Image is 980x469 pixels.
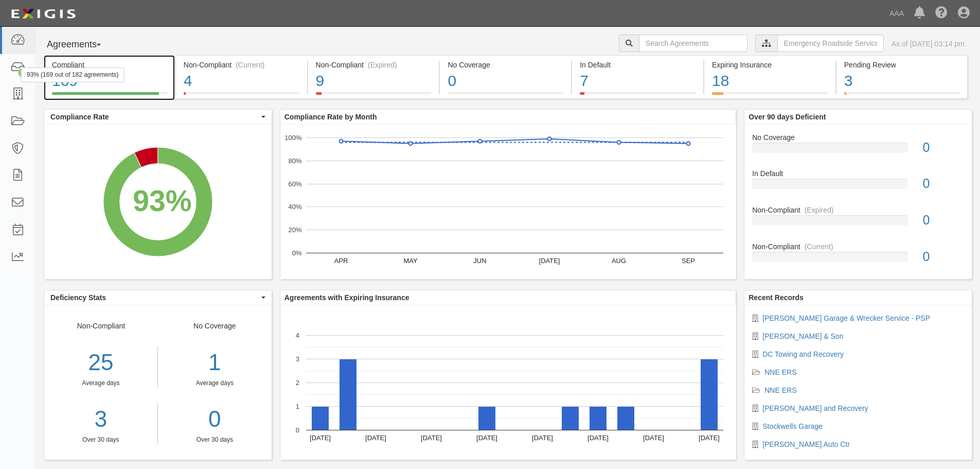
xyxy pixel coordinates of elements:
div: No Coverage [158,321,272,444]
a: [PERSON_NAME] & Son [762,332,843,340]
div: 9 [316,70,432,92]
div: 88 [18,68,32,77]
a: Non-Compliant(Expired)0 [752,205,964,241]
a: 3 [44,403,157,436]
a: NNE ERS [764,368,796,376]
div: Expiring Insurance [712,60,828,70]
a: [PERSON_NAME] and Recovery [762,404,868,412]
text: SEP [682,257,695,265]
a: 0 [166,403,264,436]
div: (Expired) [805,205,834,215]
div: Over 30 days [166,436,264,444]
a: Non-Compliant(Current)0 [752,241,964,270]
span: Deficiency Stats [50,292,259,303]
div: 3 [844,70,959,92]
text: [DATE] [365,434,386,442]
text: [DATE] [310,434,331,442]
div: (Current) [805,241,833,252]
span: Compliance Rate [50,112,259,122]
a: Non-Compliant(Expired)9 [308,92,439,100]
text: [DATE] [643,434,664,442]
div: 93% [133,180,191,222]
text: [DATE] [421,434,442,442]
a: In Default0 [752,168,964,205]
div: Over 30 days [44,436,157,444]
button: Compliance Rate [44,110,272,124]
text: 0 [296,426,299,434]
div: No Coverage [448,60,563,70]
div: 18 [712,70,828,92]
a: AAA [884,3,909,24]
div: 0 [915,211,972,230]
text: 80% [288,157,301,165]
text: 60% [288,180,301,187]
a: Stockwells Garage [762,422,823,430]
div: Non-Compliant (Current) [184,60,299,70]
button: Deficiency Stats [44,290,272,305]
a: In Default7 [572,92,703,100]
div: 0 [915,138,972,157]
a: NNE ERS [764,386,796,394]
text: 0% [292,249,301,257]
div: No Coverage [744,132,972,143]
text: MAY [403,257,418,265]
b: Compliance Rate by Month [284,113,377,121]
svg: A chart. [280,125,736,279]
a: Non-Compliant(Current)4 [176,92,307,100]
text: [DATE] [539,257,560,265]
a: Pending Review3 [836,92,968,100]
a: [PERSON_NAME] Auto Ctr [762,440,850,448]
input: Emergency Roadside Service (ERS) [777,34,884,52]
button: Agreements [44,34,121,55]
b: Agreements with Expiring Insurance [284,293,409,302]
a: DC Towing and Recovery [762,350,844,358]
div: 0 [915,175,972,193]
div: Average days [44,379,157,388]
text: 4 [296,332,299,339]
text: 1 [296,403,299,410]
div: As of [DATE] 03:14 pm [892,39,965,49]
text: [DATE] [476,434,497,442]
text: APR [334,257,348,265]
div: Pending Review [844,60,959,70]
text: 3 [296,355,299,363]
i: Help Center - Complianz [935,7,948,20]
svg: A chart. [44,125,272,279]
div: 1 [166,346,264,379]
text: [DATE] [532,434,553,442]
text: [DATE] [587,434,609,442]
a: No Coverage0 [752,132,964,169]
text: 20% [288,226,301,234]
text: 2 [296,379,299,387]
div: 7 [580,70,696,92]
div: Average days [166,379,264,388]
b: Recent Records [749,293,804,302]
text: 40% [288,203,301,211]
svg: A chart. [280,305,736,460]
div: Non-Compliant [744,205,972,215]
div: Non-Compliant [44,321,158,444]
div: Compliant [52,60,167,70]
a: No Coverage0 [440,92,571,100]
div: In Default [744,168,972,179]
div: (Current) [236,60,264,70]
div: (Expired) [368,60,397,70]
div: 0 [915,248,972,266]
img: logo-5460c22ac91f19d4615b14bd174203de0afe785f0fc80cf4dbbc73dc1793850b.png [8,5,79,23]
text: AUG [612,257,626,265]
text: 100% [284,134,302,142]
div: Non-Compliant (Expired) [316,60,432,70]
div: 0 [448,70,563,92]
b: Over 90 days Deficient [749,113,826,121]
text: JUN [473,257,486,265]
a: Expiring Insurance18 [704,92,835,100]
input: Search Agreements [639,34,747,52]
div: Non-Compliant [744,241,972,252]
a: [PERSON_NAME] Garage & Wrecker Service - PSP [762,314,930,322]
div: 93% (169 out of 182 agreements) [21,67,124,82]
